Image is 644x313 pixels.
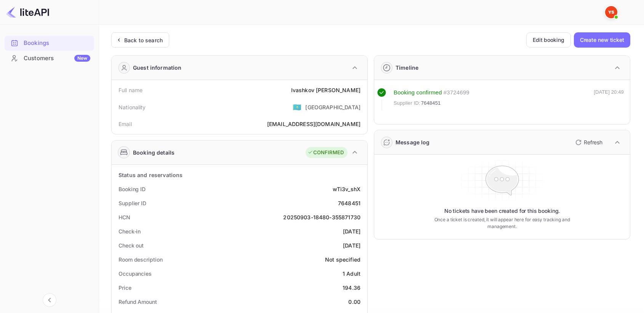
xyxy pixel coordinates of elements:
[5,51,94,65] a: CustomersNew
[343,270,360,278] div: 1 Adult
[394,99,420,107] span: Supplier ID:
[119,298,157,306] div: Refund Amount
[293,100,301,114] span: United States
[119,185,146,193] div: Booking ID
[348,298,360,306] div: 0.00
[333,185,360,193] div: wTi3v_shX
[433,216,570,230] p: Once a ticket is created, it will appear here for easy tracking and management.
[119,227,141,235] div: Check-in
[571,136,606,149] button: Refresh
[124,36,163,44] div: Back to search
[421,99,441,107] span: 7648451
[119,199,146,207] div: Supplier ID
[5,36,94,50] a: Bookings
[343,227,360,235] div: [DATE]
[444,88,469,97] div: # 3724699
[119,120,132,128] div: Email
[5,51,94,66] div: CustomersNew
[444,207,560,215] p: No tickets have been created for this booking.
[74,55,90,62] div: New
[119,103,146,111] div: Nationality
[594,88,624,110] div: [DATE] 20:49
[574,32,630,48] button: Create new ticket
[396,138,430,146] div: Message log
[5,36,94,51] div: Bookings
[133,149,175,156] div: Booking details
[338,199,360,207] div: 7648451
[291,86,360,94] div: Ivashkov [PERSON_NAME]
[584,138,602,146] p: Refresh
[119,256,162,263] div: Room description
[119,86,143,94] div: Full name
[343,284,360,292] div: 194.36
[119,213,130,221] div: HCN
[119,270,152,278] div: Occupancies
[43,293,56,307] button: Collapse navigation
[325,256,360,263] div: Not specified
[24,54,90,63] div: Customers
[24,39,90,48] div: Bookings
[343,241,360,249] div: [DATE]
[396,64,418,72] div: Timeline
[308,149,344,156] div: CONFIRMED
[605,6,617,18] img: Yandex Support
[119,241,144,249] div: Check out
[283,213,360,221] div: 20250903-18480-355871730
[394,88,442,97] div: Booking confirmed
[305,103,360,111] div: [GEOGRAPHIC_DATA]
[6,6,49,18] img: LiteAPI logo
[267,120,360,128] div: [EMAIL_ADDRESS][DOMAIN_NAME]
[119,171,183,179] div: Status and reservations
[119,284,131,292] div: Price
[133,64,182,72] div: Guest information
[526,32,571,48] button: Edit booking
